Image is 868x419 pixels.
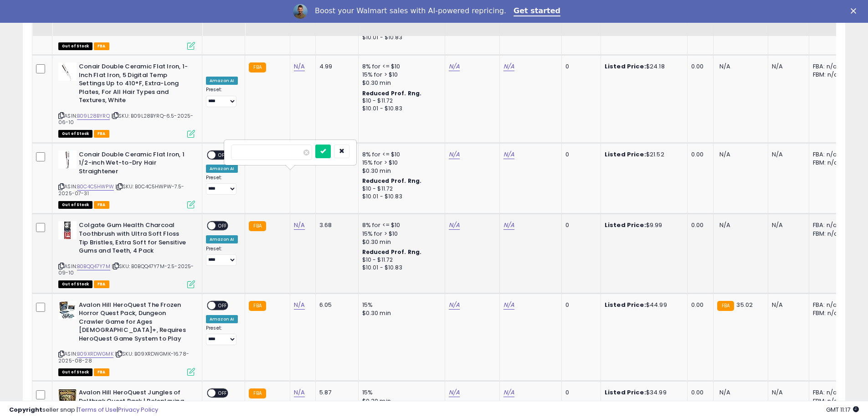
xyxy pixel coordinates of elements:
a: N/A [503,388,514,397]
div: $0.30 min [362,238,438,246]
div: ASIN: [58,150,195,208]
div: N/A [772,301,802,309]
a: N/A [449,388,460,397]
span: FBA [94,280,109,288]
div: 0.00 [691,388,706,397]
div: 0 [565,388,594,397]
img: 51fCmWub8mL._SL40_.jpg [58,388,77,407]
div: N/A [772,221,802,229]
span: OFF [216,222,230,230]
div: N/A [772,388,802,397]
div: ASIN: [58,221,195,287]
b: Reduced Prof. Rng. [362,89,422,97]
a: N/A [294,300,305,310]
span: FBA [94,130,109,138]
a: N/A [503,150,514,159]
span: N/A [719,388,730,397]
div: $0.30 min [362,79,438,87]
span: All listings that are currently out of stock and unavailable for purchase on Amazon [58,280,92,288]
span: | SKU: B0BQQ47Y7M-2.5-2025-09-10 [58,263,194,276]
div: 0 [565,62,594,71]
div: $10 - $11.72 [362,256,438,264]
div: Amazon AI [206,77,238,85]
div: 0.00 [691,221,706,229]
b: Listed Price: [605,62,646,71]
span: | SKU: B09XRDWGMK-16.78-2025-08-28 [58,350,189,364]
img: 41RZMdEmpdL._SL40_.jpg [58,221,77,239]
span: N/A [719,150,730,159]
strong: Copyright [9,405,42,414]
small: FBA [249,221,266,231]
div: N/A [772,150,802,159]
span: N/A [719,62,730,71]
div: $24.18 [605,62,680,71]
div: seller snap | | [9,406,158,414]
div: 3.68 [319,221,351,229]
a: Terms of Use [78,405,117,414]
span: FBA [94,368,109,376]
b: Listed Price: [605,150,646,159]
b: Reduced Prof. Rng. [362,248,422,256]
div: ASIN: [58,62,195,137]
span: OFF [216,389,230,397]
div: 8% for <= $10 [362,150,438,159]
a: B0C4C5HWPW [77,183,114,191]
div: Preset: [206,175,238,195]
a: N/A [449,300,460,310]
div: Amazon AI [206,165,238,173]
span: N/A [719,221,730,229]
a: Privacy Policy [118,405,158,414]
div: N/A [772,62,802,71]
span: 2025-09-16 11:17 GMT [826,405,859,414]
b: Avalon Hill HeroQuest The Frozen Horror Quest Pack, Dungeon Crawler Game for Ages [DEMOGRAPHIC_DA... [79,301,190,346]
div: Amazon AI [206,235,238,243]
small: FBA [717,301,734,311]
div: Preset: [206,325,238,346]
b: Reduced Prof. Rng. [362,177,422,185]
div: 6.05 [319,301,351,309]
span: OFF [216,151,230,159]
small: FBA [249,62,266,72]
small: FBA [249,388,266,398]
div: 15% for > $10 [362,230,438,238]
b: Listed Price: [605,300,646,309]
span: | SKU: B0C4C5HWPW-7.5-2025-07-31 [58,183,185,197]
div: 4.99 [319,62,351,71]
span: FBA [94,42,109,50]
div: FBA: n/a [813,388,843,397]
small: FBA [249,301,266,311]
div: $44.99 [605,301,680,309]
div: $10 - $11.72 [362,97,438,105]
div: ASIN: [58,301,195,375]
a: N/A [503,62,514,71]
span: All listings that are currently out of stock and unavailable for purchase on Amazon [58,201,92,209]
div: FBM: n/a [813,159,843,167]
div: 0 [565,301,594,309]
div: FBA: n/a [813,150,843,159]
span: All listings that are currently out of stock and unavailable for purchase on Amazon [58,42,92,50]
div: Close [851,8,860,14]
div: 15% for > $10 [362,159,438,167]
div: FBA: n/a [813,62,843,71]
div: Preset: [206,246,238,266]
a: B0BQQ47Y7M [77,263,110,270]
div: FBA: n/a [813,301,843,309]
a: B09L28BYRQ [77,112,110,120]
a: N/A [294,221,305,230]
div: 0 [565,221,594,229]
b: Colgate Gum Health Charcoal Toothbrush with Ultra Soft Floss Tip Bristles, Extra Soft for Sensiti... [79,221,190,257]
img: 21m-fcawEFL._SL40_.jpg [58,62,77,81]
div: FBM: n/a [813,309,843,317]
span: FBA [94,201,109,209]
b: Listed Price: [605,388,646,397]
a: N/A [449,150,460,159]
a: N/A [503,300,514,310]
div: Preset: [206,87,238,107]
span: All listings that are currently out of stock and unavailable for purchase on Amazon [58,368,92,376]
span: 35.02 [736,300,753,309]
div: FBM: n/a [813,71,843,79]
div: $0.30 min [362,167,438,175]
b: Conair Double Ceramic Flat Iron, 1 1/2-inch Wet-to-Dry Hair Straightener [79,150,190,178]
div: 0.00 [691,301,706,309]
div: $21.52 [605,150,680,159]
